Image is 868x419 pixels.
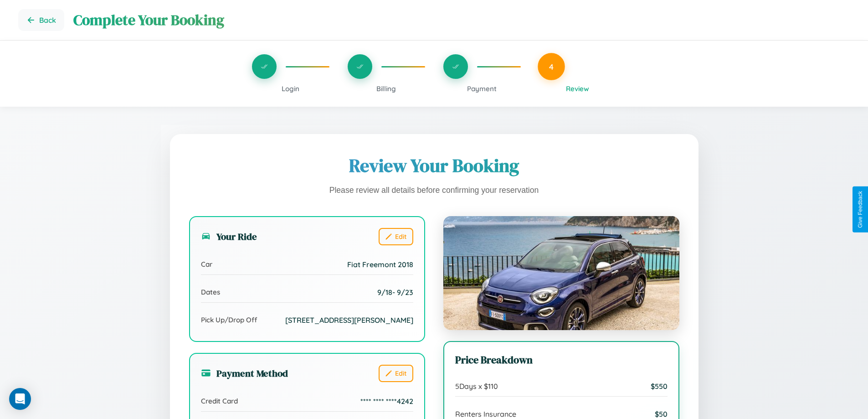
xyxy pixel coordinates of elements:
p: Please review all details before confirming your reservation [189,183,679,198]
span: 4 [549,62,554,72]
img: Fiat Freemont [443,216,679,330]
h3: Price Breakdown [455,353,668,367]
span: $ 550 [651,382,668,391]
span: [STREET_ADDRESS][PERSON_NAME] [285,316,413,325]
h3: Payment Method [201,367,288,380]
h1: Complete Your Booking [73,10,850,30]
button: Edit [379,365,413,382]
span: Pick Up/Drop Off [201,316,257,324]
span: Renters Insurance [455,409,516,419]
span: Payment [467,84,497,93]
button: Go back [18,9,64,31]
span: Billing [376,84,396,93]
span: Login [282,84,299,93]
span: Dates [201,288,220,296]
h1: Review Your Booking [189,153,679,178]
span: Review [566,84,589,93]
span: 9 / 18 - 9 / 23 [377,288,413,297]
button: Edit [379,228,413,245]
span: 5 Days x $ 110 [455,382,498,391]
span: Car [201,260,212,269]
div: Open Intercom Messenger [9,388,31,410]
span: Fiat Freemont 2018 [347,260,413,269]
span: Credit Card [201,397,238,405]
div: Give Feedback [857,191,863,228]
span: $ 50 [655,409,668,419]
h3: Your Ride [201,230,257,243]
